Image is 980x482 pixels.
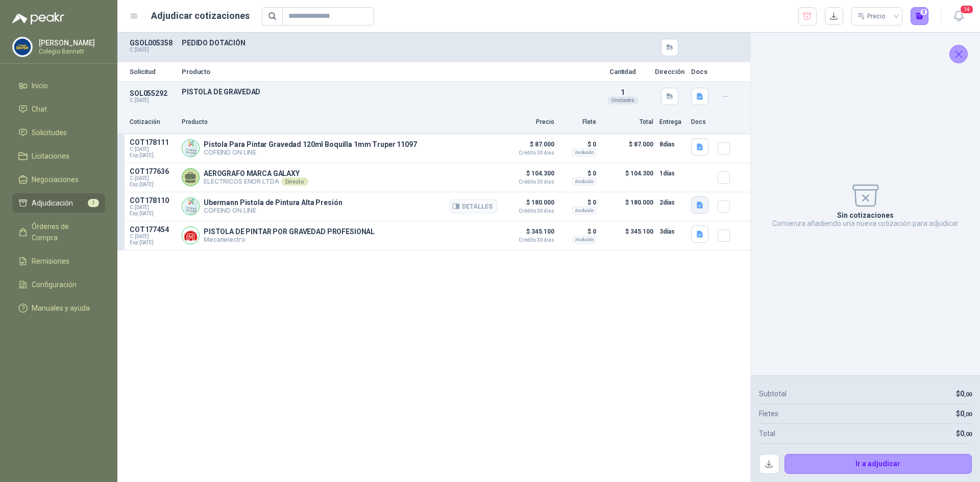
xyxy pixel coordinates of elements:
span: 0 [960,429,972,438]
button: Ir a adjudicar [785,454,972,474]
span: 14 [960,5,974,14]
div: Incluido [572,207,596,215]
button: 14 [949,7,968,26]
p: $ 180.000 [602,196,653,217]
a: Órdenes de Compra [12,217,105,247]
p: $ 180.000 [503,196,554,214]
span: 0 [960,410,972,418]
p: Ubermann Pistola de Pintura Alta Presión [204,198,342,207]
p: COT177454 [130,225,176,234]
p: $ 0 [560,225,596,238]
a: Negociaciones [12,170,105,189]
p: Cotización [130,117,176,127]
span: ,00 [964,391,972,398]
h1: Adjudicar cotizaciones [151,9,250,23]
p: Fletes [759,408,778,419]
p: Docs [691,117,712,127]
a: Solicitudes [12,123,105,142]
p: Comienza añadiendo una nueva cotización para adjudicar [772,219,959,227]
span: ,00 [964,411,972,418]
p: ELECTRICOS ENOR LTDA [204,177,308,186]
span: Exp: [DATE] [130,182,176,188]
p: C: [DATE] [130,47,176,53]
div: Precio [857,9,887,24]
p: COT178110 [130,196,176,205]
span: Licitaciones [32,150,69,162]
p: $ 87.000 [602,138,653,159]
p: $ 0 [560,138,596,150]
a: Remisiones [12,251,105,271]
p: GSOL005358 [130,39,176,47]
span: Exp: [DATE] [130,211,176,217]
p: SOL055292 [130,89,176,97]
p: PISTOLA DE PINTAR POR GRAVEDAD PROFESIONAL [204,227,375,236]
p: Solicitud [130,68,176,75]
div: Incluido [572,177,596,186]
span: 0 [960,390,972,398]
p: 1 días [659,167,685,180]
span: 1 [621,88,625,96]
p: Producto [182,68,591,75]
p: Total [759,428,775,439]
p: $ 87.000 [503,138,554,156]
p: COFEIND ON LINE [204,207,342,214]
p: Precio [503,117,554,127]
p: $ 104.300 [602,167,653,188]
span: Remisiones [32,256,69,267]
p: COT178111 [130,138,176,146]
button: 0 [911,7,929,26]
img: Company Logo [182,198,199,215]
p: $ [956,408,972,419]
span: ,00 [964,431,972,438]
span: Crédito 30 días [503,238,554,243]
span: 1 [88,199,99,207]
span: Solicitudes [32,127,67,138]
p: $ 0 [560,196,596,209]
a: Inicio [12,76,105,95]
button: Cerrar [949,45,968,63]
span: Órdenes de Compra [32,221,95,243]
div: Unidades [607,96,639,105]
p: $ 345.100 [602,225,653,246]
p: 8 días [659,138,685,150]
p: AEROGRAFO MARCA GALAXY [204,169,308,177]
div: Directo [281,177,308,186]
p: PEDIDO DOTACIÓN [182,39,591,47]
span: Exp: [DATE] [130,153,176,159]
img: Company Logo [182,140,199,157]
span: Manuales y ayuda [32,302,90,314]
p: $ 104.300 [503,167,554,185]
span: C: [DATE] [130,234,176,240]
p: Entrega [659,117,685,127]
p: Total [602,117,653,127]
span: C: [DATE] [130,205,176,211]
p: Colegio Bennett [39,48,103,55]
p: 3 días [659,225,685,238]
p: Sin cotizaciones [837,211,894,219]
a: Adjudicación1 [12,193,105,213]
span: Chat [32,104,47,115]
p: $ [956,388,972,399]
img: Logo peakr [12,12,64,24]
p: Dirección [654,68,685,75]
a: Chat [12,99,105,119]
span: Configuración [32,279,77,290]
span: Crédito 30 días [503,209,554,214]
p: COT177636 [130,167,176,175]
p: Mecanelectro [204,236,375,243]
p: [PERSON_NAME] [39,39,103,46]
span: Inicio [32,80,48,91]
p: COFEIND ON LINE [204,148,417,156]
span: C: [DATE] [130,175,176,182]
span: Crédito 30 días [503,150,554,156]
p: Flete [560,117,596,127]
span: Adjudicación [32,197,73,209]
div: Incluido [572,236,596,244]
p: Cantidad [597,68,648,75]
p: 2 días [659,196,685,209]
a: Manuales y ayuda [12,298,105,318]
a: Configuración [12,275,105,294]
span: Crédito 30 días [503,180,554,185]
p: C: [DATE] [130,97,176,104]
img: Company Logo [182,227,199,244]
